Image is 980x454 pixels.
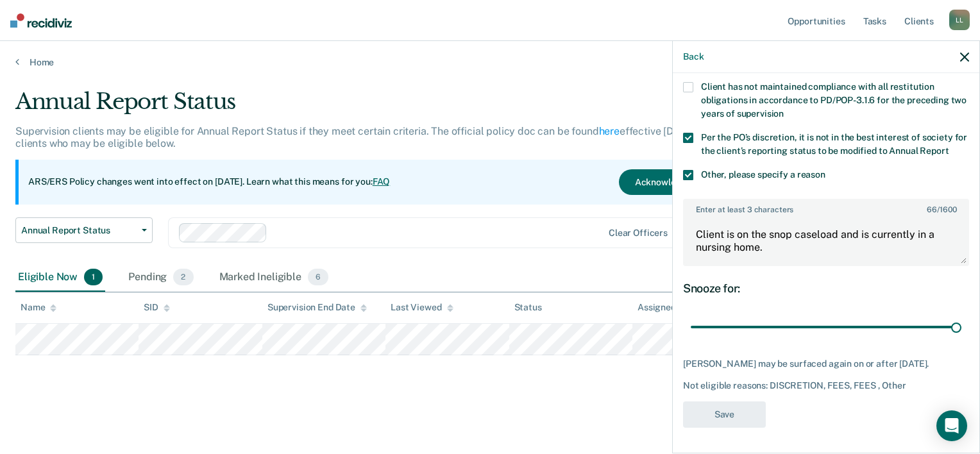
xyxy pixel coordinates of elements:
a: here [599,125,620,137]
span: 66 [927,205,937,214]
div: Pending [126,264,196,292]
div: Clear officers [609,228,668,239]
div: L L [949,10,970,30]
button: Back [683,51,704,62]
div: Assigned to [638,302,698,313]
button: Acknowledge & Close [619,169,741,195]
button: Save [683,401,766,428]
div: Not eligible reasons: DISCRETION, FEES, FEES , Other [683,380,969,391]
span: 1 [84,269,103,285]
div: Marked Ineligible [217,264,332,292]
textarea: Client is on the snop caseload and is currently in a nursing home. [684,217,968,264]
div: Eligible Now [15,264,105,292]
img: Recidiviz [10,13,72,28]
div: Status [514,302,542,313]
div: Annual Report Status [15,88,750,125]
div: Supervision End Date [267,302,367,313]
p: Supervision clients may be eligible for Annual Report Status if they meet certain criteria. The o... [15,125,734,149]
div: SID [144,302,170,313]
label: Enter at least 3 characters [684,200,968,214]
a: Home [15,56,965,68]
p: ARS/ERS Policy changes went into effect on [DATE]. Learn what this means for you: [28,176,390,189]
div: Open Intercom Messenger [936,410,967,441]
span: Other, please specify a reason [701,169,825,180]
div: [PERSON_NAME] may be surfaced again on or after [DATE]. [683,358,969,369]
div: Name [21,302,56,313]
a: FAQ [373,176,391,187]
span: / 1600 [927,205,956,214]
span: 2 [173,269,193,285]
span: 6 [308,269,328,285]
div: Snooze for: [683,282,969,296]
span: Client has not maintained compliance with all restitution obligations in accordance to PD/POP-3.1... [701,81,967,119]
div: Last Viewed [391,302,453,313]
span: Annual Report Status [21,225,137,236]
span: Per the PO’s discretion, it is not in the best interest of society for the client’s reporting sta... [701,132,967,156]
